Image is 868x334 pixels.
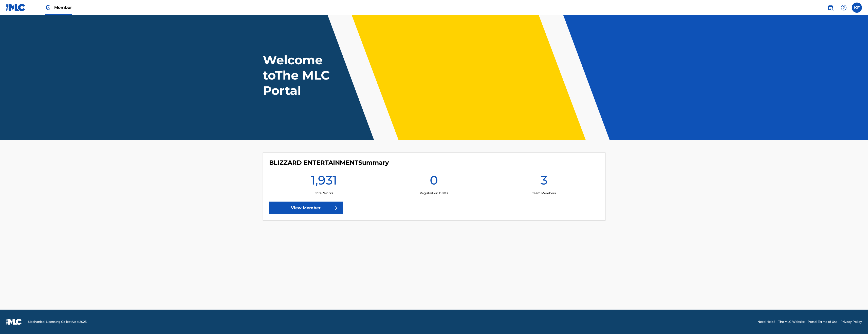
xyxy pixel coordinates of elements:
p: Total Works [315,191,333,195]
img: f7272a7cc735f4ea7f67.svg [333,205,339,211]
a: The MLC Website [778,320,805,324]
div: Help [839,3,849,13]
p: Team Members [532,191,556,195]
span: Member [54,5,72,10]
a: Need Help? [758,320,775,324]
a: Public Search [825,3,836,13]
p: Registration Drafts [420,191,448,195]
h1: 0 [430,173,438,191]
img: Top Rightsholder [45,5,51,11]
img: help [841,5,847,11]
img: MLC Logo [6,4,26,11]
h1: Welcome to The MLC Portal [263,52,358,98]
h1: 1,931 [311,173,337,191]
a: Portal Terms of Use [808,320,837,324]
h1: 3 [541,173,547,191]
div: User Menu [852,3,862,13]
span: Mechanical Licensing Collective © 2025 [28,320,87,324]
a: View Member [269,202,343,214]
img: search [827,5,834,11]
a: Privacy Policy [840,320,862,324]
img: logo [6,319,22,325]
h4: BLIZZARD ENTERTAINMENT [269,159,389,166]
iframe: Chat Widget [843,310,868,334]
